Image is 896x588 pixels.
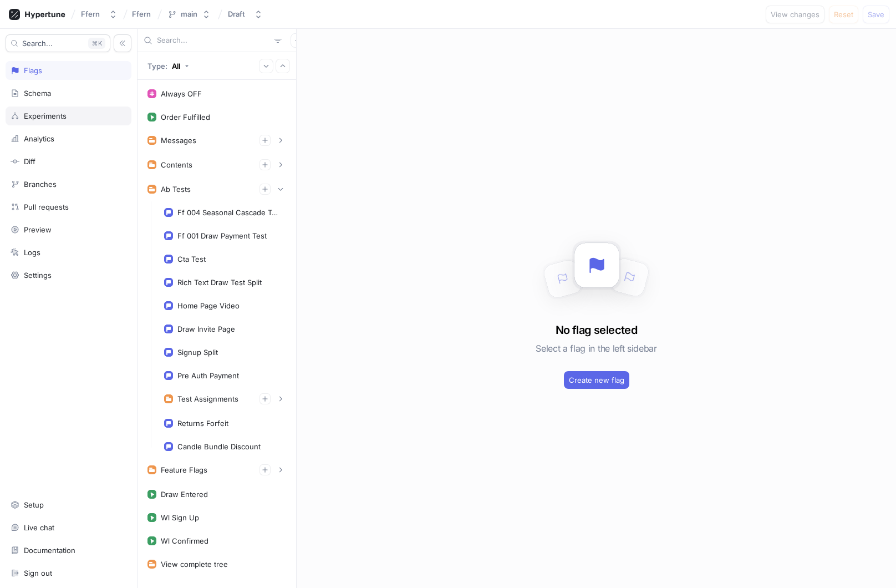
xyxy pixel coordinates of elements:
[177,231,267,240] div: Ff 001 Draw Payment Test
[177,208,282,217] div: Ff 004 Seasonal Cascade Test
[161,490,208,499] div: Draw Entered
[24,202,69,211] div: Pull requests
[157,35,269,46] input: Search...
[172,62,180,70] div: All
[766,6,824,23] button: View changes
[147,62,167,70] p: Type:
[276,59,290,73] button: Collapse all
[569,377,624,383] span: Create new flag
[177,301,240,310] div: Home Page Video
[161,536,208,545] div: Wl Confirmed
[536,338,656,358] h5: Select a flag in the left sidebar
[24,157,35,166] div: Diff
[163,5,215,23] button: main
[161,465,207,474] div: Feature Flags
[177,419,228,428] div: Returns Forfeit
[161,160,192,169] div: Contents
[863,6,889,23] button: Save
[24,500,44,509] div: Setup
[24,134,54,143] div: Analytics
[161,113,210,121] div: Order Fulfilled
[177,255,206,263] div: Cta Test
[161,136,196,145] div: Messages
[228,9,245,19] div: Draft
[771,11,819,18] span: View changes
[556,322,637,338] h3: No flag selected
[6,34,110,52] button: Search...K
[24,66,42,75] div: Flags
[177,442,261,451] div: Candle Bundle Discount
[144,56,193,75] button: Type: All
[177,371,239,380] div: Pre Auth Payment
[868,11,884,18] span: Save
[24,111,67,120] div: Experiments
[6,541,131,560] a: Documentation
[24,248,40,257] div: Logs
[132,10,151,18] span: Ffern
[77,5,122,23] button: Ffern
[161,89,202,98] div: Always OFF
[259,59,273,73] button: Expand all
[161,513,199,522] div: Wl Sign Up
[22,40,53,47] span: Search...
[161,185,191,194] div: Ab Tests
[161,560,228,569] div: View complete tree
[181,9,197,19] div: main
[177,394,238,403] div: Test Assignments
[223,5,267,23] button: Draft
[177,325,235,333] div: Draw Invite Page
[24,225,52,234] div: Preview
[24,546,75,555] div: Documentation
[24,569,52,577] div: Sign out
[564,371,629,389] button: Create new flag
[88,38,105,49] div: K
[24,89,51,98] div: Schema
[24,271,52,280] div: Settings
[24,523,54,532] div: Live chat
[834,11,853,18] span: Reset
[177,278,262,287] div: Rich Text Draw Test Split
[177,348,218,357] div: Signup Split
[829,6,858,23] button: Reset
[24,180,57,189] div: Branches
[81,9,100,19] div: Ffern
